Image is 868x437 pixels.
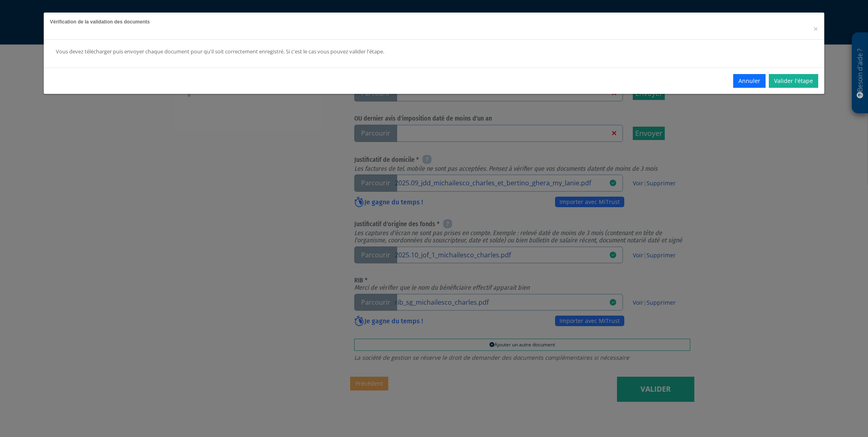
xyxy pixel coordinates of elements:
h5: Vérification de la validation des documents [50,19,818,25]
button: Close [813,25,818,33]
a: Valider l'étape [769,74,818,88]
p: Besoin d'aide ? [855,37,865,110]
button: Annuler [733,74,766,88]
span: × [813,23,818,34]
div: Vous devez télécharger puis envoyer chaque document pour qu'il soit correctement enregistré. Si c... [56,48,661,55]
